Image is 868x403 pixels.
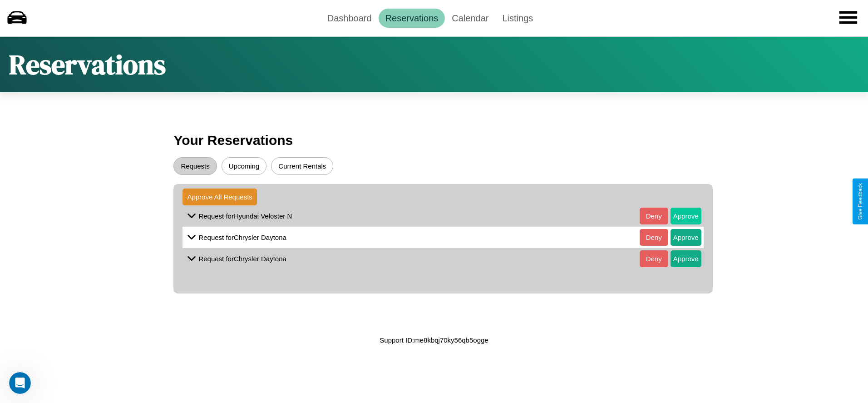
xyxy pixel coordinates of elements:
button: Approve [671,229,701,246]
a: Calendar [445,9,495,28]
button: Current Rentals [271,157,333,175]
button: Deny [640,229,668,246]
button: Approve [671,250,701,267]
p: Support ID: me8kbqj70ky56qb5ogge [380,334,488,346]
a: Listings [495,9,540,28]
a: Reservations [379,9,445,28]
button: Deny [640,208,668,224]
button: Upcoming [222,157,267,175]
h1: Reservations [9,46,166,83]
p: Request for Chrysler Daytona [198,253,286,265]
p: Request for Hyundai Veloster N [198,210,292,222]
button: Approve All Requests [182,189,256,205]
button: Requests [173,157,217,175]
button: Deny [640,250,668,267]
p: Request for Chrysler Daytona [198,231,286,244]
button: Approve [671,208,701,224]
div: Give Feedback [857,183,863,220]
a: Dashboard [321,9,379,28]
h3: Your Reservations [173,128,694,153]
iframe: Intercom live chat [9,372,31,394]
